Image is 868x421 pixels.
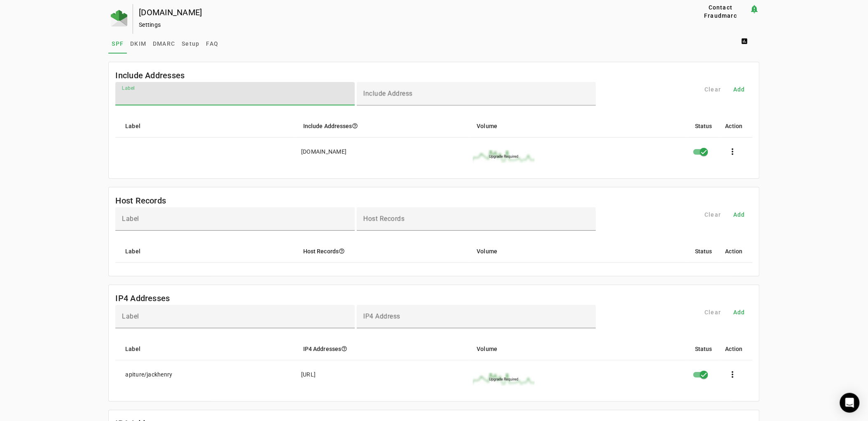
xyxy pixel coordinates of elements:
[127,34,150,54] a: DKIM
[182,41,199,47] span: Setup
[733,308,745,316] span: Add
[692,4,749,19] button: Contact Fraudmarc
[733,85,745,94] span: Add
[139,8,665,16] div: [DOMAIN_NAME]
[108,62,759,179] fm-list-table: Include Addresses
[470,240,689,263] mat-header-cell: Volume
[108,34,127,54] a: SPF
[178,34,203,54] a: Setup
[206,41,219,47] span: FAQ
[150,34,178,54] a: DMARC
[122,215,139,223] mat-label: Label
[688,337,719,360] mat-header-cell: Status
[115,337,297,360] mat-header-cell: Label
[726,82,753,97] button: Add
[363,313,400,320] mat-label: IP4 Address
[719,240,753,263] mat-header-cell: Action
[297,115,470,138] mat-header-cell: Include Addresses
[203,34,222,54] a: FAQ
[719,115,753,138] mat-header-cell: Action
[719,337,753,360] mat-header-cell: Action
[363,90,413,98] mat-label: Include Address
[352,123,358,129] i: help_outline
[122,313,139,320] mat-label: Label
[470,337,689,360] mat-header-cell: Volume
[115,240,297,263] mat-header-cell: Label
[473,373,535,386] img: upgrade_sparkline.jpg
[750,4,760,14] mat-icon: notification_important
[301,370,316,379] div: [URL]
[363,215,405,223] mat-label: Host Records
[115,194,166,207] mat-card-title: Host Records
[726,305,753,320] button: Add
[473,150,535,163] img: upgrade_sparkline.jpg
[688,240,719,263] mat-header-cell: Status
[840,393,860,413] div: Open Intercom Messenger
[111,10,127,26] img: Fraudmarc Logo
[301,147,346,156] div: [DOMAIN_NAME]
[695,3,746,20] span: Contact Fraudmarc
[115,69,185,82] mat-card-title: Include Addresses
[153,41,175,47] span: DMARC
[108,285,759,402] fm-list-table: IP4 Addresses
[139,21,665,29] div: Settings
[726,207,753,222] button: Add
[339,248,345,254] i: help_outline
[297,240,470,263] mat-header-cell: Host Records
[733,210,745,219] span: Add
[130,41,146,47] span: DKIM
[115,292,170,305] mat-card-title: IP4 Addresses
[341,346,347,352] i: help_outline
[297,337,470,360] mat-header-cell: IP4 Addresses
[470,115,689,138] mat-header-cell: Volume
[125,370,172,379] div: apiture/jackhenry
[115,115,297,138] mat-header-cell: Label
[108,187,759,276] fm-list-table: Host Records
[122,85,135,91] mat-label: Label
[112,41,124,47] span: SPF
[688,115,719,138] mat-header-cell: Status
